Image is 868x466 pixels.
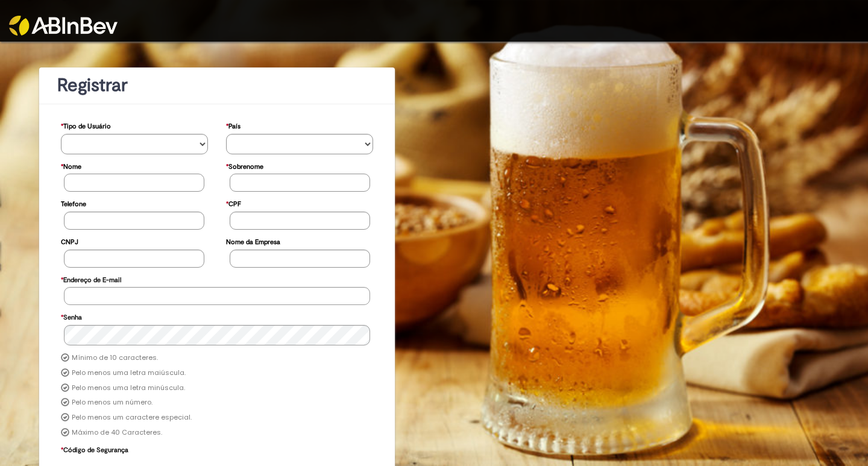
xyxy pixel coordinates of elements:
label: Pelo menos uma letra minúscula. [72,383,185,393]
img: ABInbev-white.png [9,16,118,36]
label: Nome da Empresa [226,232,280,250]
label: Máximo de 40 Caracteres. [72,428,162,438]
label: Mínimo de 10 caracteres. [72,353,158,363]
label: CPF [226,194,241,212]
label: Nome [61,157,81,174]
label: Senha [61,307,82,325]
label: Telefone [61,194,86,212]
label: País [226,116,241,134]
label: CNPJ [61,232,78,250]
label: Pelo menos um caractere especial. [72,413,192,423]
label: Sobrenome [226,157,263,174]
label: Endereço de E-mail [61,270,121,288]
h1: Registrar [57,75,377,95]
label: Tipo de Usuário [61,116,111,134]
label: Código de Segurança [61,440,128,458]
label: Pelo menos um número. [72,398,153,408]
label: Pelo menos uma letra maiúscula. [72,368,186,378]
